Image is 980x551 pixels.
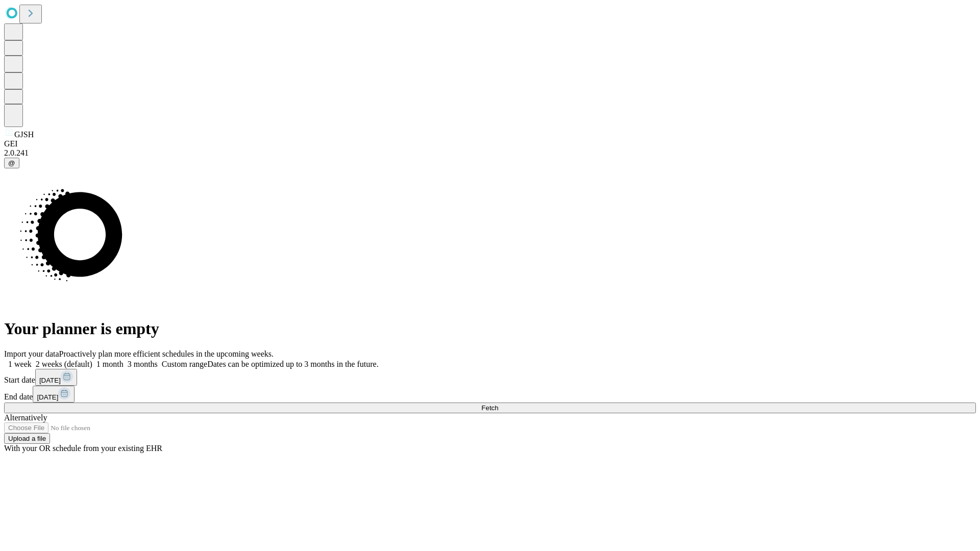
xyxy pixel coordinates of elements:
span: [DATE] [39,377,61,384]
button: [DATE] [35,369,77,386]
span: 3 months [128,360,158,368]
span: Proactively plan more efficient schedules in the upcoming weeks. [59,349,274,358]
span: Fetch [481,404,498,412]
button: @ [4,158,19,168]
button: Fetch [4,403,976,413]
button: Upload a file [4,433,50,444]
span: Custom range [162,360,207,368]
span: Alternatively [4,413,47,422]
span: GJSH [14,130,34,139]
span: With your OR schedule from your existing EHR [4,444,162,453]
div: Start date [4,369,976,386]
span: 2 weeks (default) [36,360,92,368]
h1: Your planner is empty [4,319,976,338]
span: 1 month [96,360,124,368]
div: 2.0.241 [4,148,976,158]
div: GEI [4,139,976,148]
span: Dates can be optimized up to 3 months in the future. [207,360,378,368]
span: [DATE] [37,393,58,401]
button: [DATE] [33,386,75,403]
div: End date [4,386,976,403]
span: Import your data [4,349,59,358]
span: 1 week [8,360,32,368]
span: @ [8,159,15,167]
